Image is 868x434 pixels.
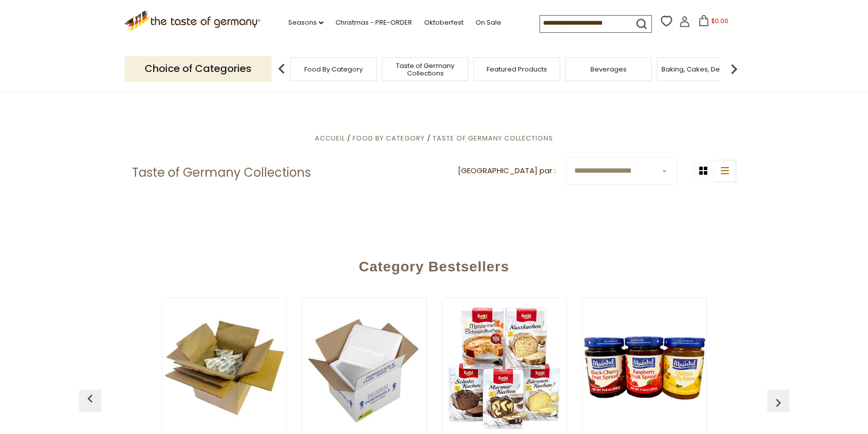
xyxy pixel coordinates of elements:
img: previous arrow [82,391,98,407]
a: Food By Category [353,133,425,143]
img: previous arrow [770,395,786,411]
a: Christmas - PRE-ORDER [336,17,412,28]
span: $0.00 [711,17,728,25]
p: Choice of Categories [124,56,272,81]
img: PERISHABLE Packaging [162,306,286,430]
a: Accueil [315,133,345,143]
img: previous arrow [272,59,292,79]
a: Food By Category [304,65,363,73]
label: [GEOGRAPHIC_DATA] par : [458,165,556,177]
a: Taste of Germany Collections [385,62,465,77]
a: Taste of Germany Collections [433,133,553,143]
div: Category Bestsellers [84,244,784,285]
h1: Taste of Germany Collections [132,165,311,180]
img: Kathi German Baking Mix Kit Assortment, 5-pack, Free Shipping [442,306,566,430]
img: The Taste of Germany Incremental Charge for Expedited Shipping of Perishable Products [302,306,426,430]
a: Featured Products [487,65,547,73]
a: Oktoberfest [424,17,463,28]
img: Maintal [582,306,706,430]
img: next arrow [724,59,744,79]
button: $0.00 [692,15,735,30]
a: Seasons [288,17,323,28]
a: Beverages [590,65,627,73]
a: On Sale [476,17,501,28]
a: Baking, Cakes, Desserts [661,65,740,73]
